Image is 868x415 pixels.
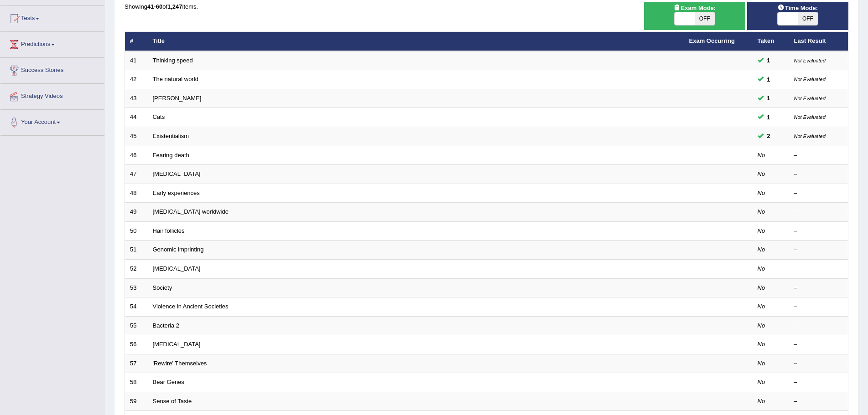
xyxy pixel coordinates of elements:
[125,316,148,335] td: 55
[125,335,148,354] td: 56
[167,3,182,10] b: 1,247
[125,51,148,70] td: 41
[758,341,765,348] em: No
[758,284,765,291] em: No
[0,58,104,81] a: Success Stories
[758,152,765,159] em: No
[794,151,843,160] div: –
[153,379,184,385] a: Bear Genes
[153,208,229,215] a: [MEDICAL_DATA] worldwide
[794,302,843,311] div: –
[758,398,765,405] em: No
[153,303,229,310] a: Violence in Ancient Societies
[153,76,198,82] a: The natural world
[153,190,200,196] a: Early experiences
[794,114,826,120] small: Not Evaluated
[148,32,684,51] th: Title
[758,208,765,215] em: No
[153,95,202,102] a: [PERSON_NAME]
[794,322,843,330] div: –
[125,373,148,392] td: 58
[125,221,148,241] td: 50
[125,127,148,146] td: 45
[153,398,192,405] a: Sense of Taste
[794,340,843,349] div: –
[794,359,843,368] div: –
[764,113,774,122] span: You can still take this question
[764,93,774,103] span: You can still take this question
[764,56,774,65] span: You can still take this question
[125,203,148,222] td: 49
[794,208,843,216] div: –
[695,12,715,25] span: OFF
[794,378,843,387] div: –
[794,189,843,198] div: –
[125,297,148,317] td: 54
[153,113,165,120] a: Cats
[644,2,745,30] div: Show exams occurring in exams
[794,77,826,82] small: Not Evaluated
[125,184,148,203] td: 48
[758,322,765,329] em: No
[794,265,843,273] div: –
[758,303,765,310] em: No
[125,354,148,373] td: 57
[794,170,843,179] div: –
[125,241,148,260] td: 51
[764,75,774,84] span: You can still take this question
[153,57,193,64] a: Thinking speed
[0,6,104,29] a: Tests
[125,32,148,51] th: #
[153,152,189,159] a: Fearing death
[794,246,843,254] div: –
[794,227,843,236] div: –
[153,284,172,291] a: Society
[125,108,148,127] td: 44
[125,165,148,184] td: 47
[147,3,162,10] b: 41-60
[758,379,765,385] em: No
[125,392,148,411] td: 59
[758,246,765,253] em: No
[789,32,848,51] th: Last Result
[153,246,204,253] a: Genomic imprinting
[0,84,104,107] a: Strategy Videos
[0,32,104,55] a: Predictions
[153,133,189,139] a: Existentialism
[794,96,826,101] small: Not Evaluated
[153,265,201,272] a: [MEDICAL_DATA]
[153,341,201,348] a: [MEDICAL_DATA]
[153,360,207,367] a: 'Rewire' Themselves
[758,227,765,234] em: No
[758,360,765,367] em: No
[125,70,148,89] td: 42
[798,12,818,25] span: OFF
[794,133,826,139] small: Not Evaluated
[794,284,843,292] div: –
[758,190,765,196] em: No
[670,3,719,13] span: Exam Mode:
[153,322,180,329] a: Bacteria 2
[689,37,735,44] a: Exam Occurring
[125,146,148,165] td: 46
[764,131,774,141] span: You can still take this question
[794,397,843,406] div: –
[125,89,148,108] td: 43
[774,3,821,13] span: Time Mode:
[753,32,789,51] th: Taken
[0,110,104,133] a: Your Account
[153,170,201,177] a: [MEDICAL_DATA]
[153,227,185,234] a: Hair follicles
[125,2,848,11] div: Showing of items.
[794,58,826,63] small: Not Evaluated
[125,278,148,297] td: 53
[125,259,148,278] td: 52
[758,170,765,177] em: No
[758,265,765,272] em: No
